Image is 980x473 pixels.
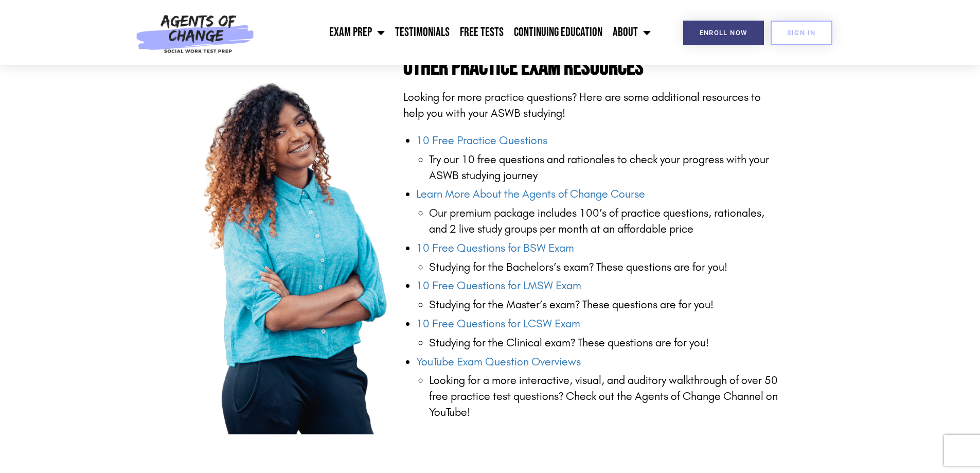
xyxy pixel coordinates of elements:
li: Try our 10 free questions and rationales to check your progress with your ASWB studying journey [429,152,783,184]
li: Studying for the Clinical exam? These questions are for you! [429,335,783,351]
a: Free Tests [455,20,509,45]
p: Looking for a more interactive, visual, and auditory walkthrough of over 50 free practice test qu... [429,373,783,420]
a: 10 Free Questions for BSW Exam [416,241,574,255]
a: 10 Free Questions for LMSW Exam [416,279,581,292]
a: Learn More About the Agents of Change Course [416,187,645,201]
a: Enroll Now [683,21,764,45]
a: About [608,20,656,45]
li: Studying for the Bachelors’s exam? These questions are for you! [429,259,783,275]
span: SIGN IN [787,29,816,36]
a: Exam Prep [324,20,390,45]
a: Testimonials [390,20,455,45]
p: Looking for more practice questions? Here are some additional resources to help you with your ASW... [403,90,783,121]
a: 10 Free Questions for LCSW Exam [416,317,580,330]
li: Our premium package includes 100’s of practice questions, rationales, and 2 live study groups per... [429,205,783,237]
a: YouTube Exam Question Overviews [416,355,581,369]
h4: Other Practice Exam Resources [403,56,783,79]
li: Studying for the Master’s exam? These questions are for you! [429,297,783,313]
nav: Menu [260,20,656,45]
span: Enroll Now [700,29,747,36]
a: Continuing Education [509,20,608,45]
a: SIGN IN [771,21,832,45]
a: 10 Free Practice Questions [416,134,547,147]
